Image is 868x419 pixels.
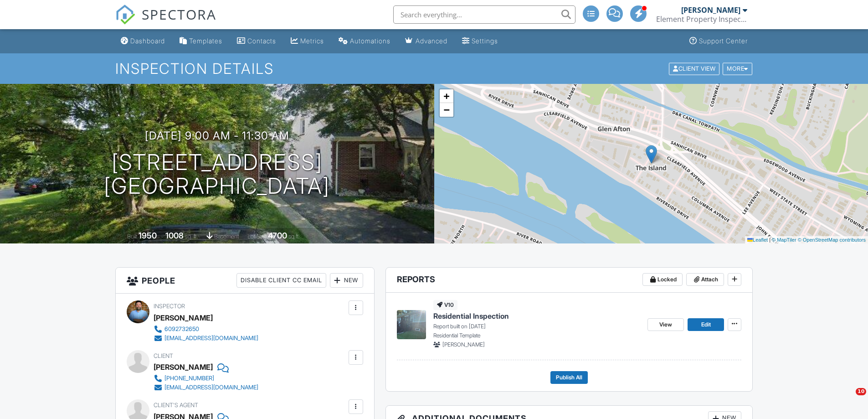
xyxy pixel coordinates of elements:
[443,90,449,102] span: +
[214,233,239,240] span: basement
[668,65,722,72] a: Client View
[154,325,258,334] a: 6092732650
[127,233,137,240] span: Built
[154,383,258,392] a: [EMAIL_ADDRESS][DOMAIN_NAME]
[116,268,374,294] h3: People
[165,231,184,240] div: 1008
[335,33,394,50] a: Automations (Basic)
[837,388,859,410] iframe: Intercom live chat
[440,89,453,103] a: Zoom in
[176,33,226,50] a: Templates
[686,33,751,50] a: Support Center
[115,5,135,25] img: The Best Home Inspection Software - Spectora
[247,37,276,45] div: Contacts
[164,384,258,391] div: [EMAIL_ADDRESS][DOMAIN_NAME]
[164,326,199,333] div: 6092732650
[699,37,748,45] div: Support Center
[154,360,213,374] div: [PERSON_NAME]
[154,311,213,325] div: [PERSON_NAME]
[458,33,502,50] a: Settings
[350,37,390,45] div: Automations
[416,37,447,45] div: Advanced
[723,62,752,75] div: More
[185,233,198,240] span: sq. ft.
[189,37,222,45] div: Templates
[117,33,169,50] a: Dashboard
[115,12,216,31] a: SPECTORA
[747,237,768,243] a: Leaflet
[130,37,165,45] div: Dashboard
[104,150,330,199] h1: [STREET_ADDRESS] [GEOGRAPHIC_DATA]
[681,5,740,15] div: [PERSON_NAME]
[798,237,866,243] a: © OpenStreetMap contributors
[393,5,575,24] input: Search everything...
[856,388,866,395] span: 10
[646,145,657,164] img: Marker
[443,104,449,115] span: −
[154,374,258,383] a: [PHONE_NUMBER]
[154,352,173,359] span: Client
[769,237,770,243] span: |
[115,61,753,77] h1: Inspection Details
[247,233,267,240] span: Lot Size
[656,15,747,24] div: Element Property Inspections
[772,237,796,243] a: © MapTiler
[145,129,289,142] h3: [DATE] 9:00 am - 11:30 am
[236,273,326,288] div: Disable Client CC Email
[330,273,363,288] div: New
[164,335,258,342] div: [EMAIL_ADDRESS][DOMAIN_NAME]
[142,5,216,24] span: SPECTORA
[669,62,719,75] div: Client View
[164,375,214,382] div: [PHONE_NUMBER]
[154,402,198,409] span: Client's Agent
[401,33,451,50] a: Advanced
[287,33,328,50] a: Metrics
[288,233,300,240] span: sq.ft.
[472,37,498,45] div: Settings
[300,37,324,45] div: Metrics
[233,33,280,50] a: Contacts
[154,303,185,310] span: Inspector
[440,103,453,117] a: Zoom out
[139,231,157,240] div: 1950
[154,334,258,343] a: [EMAIL_ADDRESS][DOMAIN_NAME]
[268,231,287,240] div: 4700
